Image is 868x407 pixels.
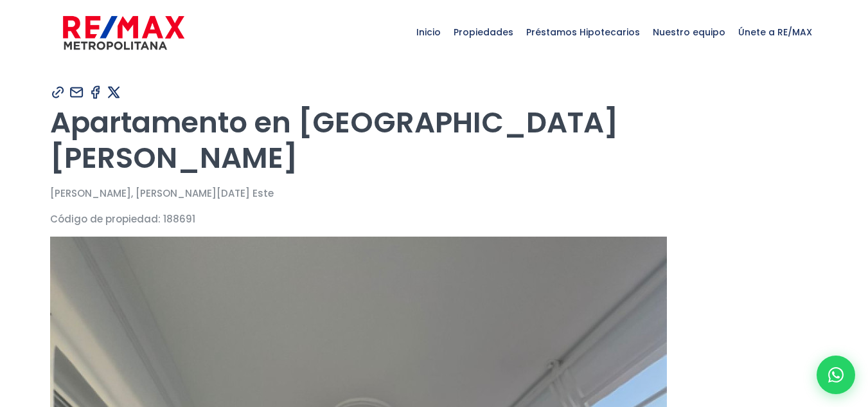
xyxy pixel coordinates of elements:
img: Compartir [106,84,122,100]
span: Inicio [410,13,447,51]
span: Código de propiedad: [50,212,161,226]
img: Compartir [87,84,103,100]
h1: Apartamento en [GEOGRAPHIC_DATA][PERSON_NAME] [50,105,819,176]
img: remax-metropolitana-logo [63,14,184,52]
img: Compartir [50,84,66,100]
span: Únete a RE/MAX [732,13,819,51]
span: Nuestro equipo [646,13,732,51]
span: 188691 [163,212,195,226]
span: Préstamos Hipotecarios [520,13,646,51]
img: Compartir [69,84,85,100]
p: [PERSON_NAME], [PERSON_NAME][DATE] Este [50,185,819,201]
span: Propiedades [447,13,520,51]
